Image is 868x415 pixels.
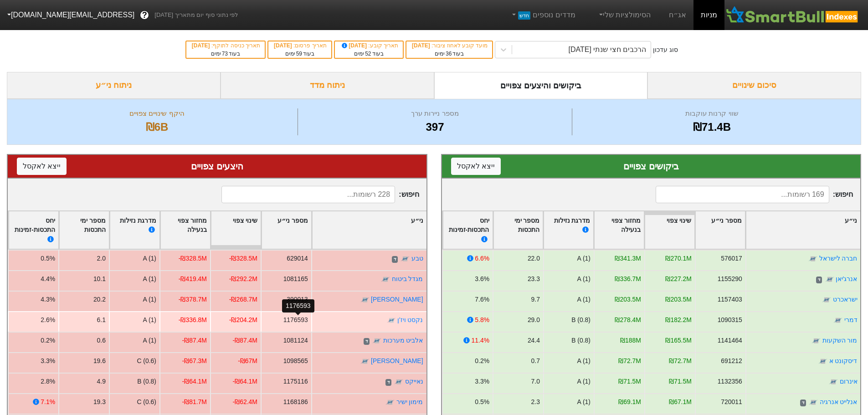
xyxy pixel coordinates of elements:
[137,377,156,386] div: B (0.8)
[283,356,308,366] div: 1098565
[182,336,207,345] div: -₪87.4M
[571,315,591,325] div: B (0.8)
[717,336,742,345] div: 1141464
[434,72,648,99] div: ביקושים והיצעים צפויים
[283,315,308,325] div: 1176593
[656,186,853,203] span: חיפוש :
[816,277,822,284] span: ד
[238,356,257,366] div: -₪67M
[179,254,207,263] div: -₪328.5M
[154,10,238,20] span: לפי נתוני סוף יום מתאריך [DATE]
[717,377,742,386] div: 1132356
[182,377,207,386] div: -₪64.1M
[282,299,314,313] div: 1176593
[397,316,423,323] a: נקסט ויז'ן
[383,337,423,344] a: אלביט מערכות
[669,377,692,386] div: ₪71.5M
[41,315,55,325] div: 2.6%
[829,357,857,364] a: דיסקונט א
[17,159,417,173] div: היצעים צפויים
[283,377,308,386] div: 1175116
[665,274,691,284] div: ₪227.2M
[385,379,391,386] span: ד
[179,274,207,284] div: -₪419.4M
[179,315,207,325] div: -₪336.8M
[822,296,831,305] img: tase link
[618,397,641,407] div: ₪69.1M
[233,397,257,407] div: -₪62.4M
[41,356,55,366] div: 3.3%
[475,295,489,304] div: 7.6%
[527,315,539,325] div: 29.0
[618,356,641,366] div: ₪72.7M
[229,274,257,284] div: -₪292.2M
[527,254,539,263] div: 22.0
[475,315,489,325] div: 5.8%
[531,377,539,386] div: 7.0
[717,315,742,325] div: 1090315
[143,295,156,304] div: A (1)
[800,400,806,407] span: ד
[577,356,590,366] div: A (1)
[615,254,641,263] div: ₪341.3M
[97,336,106,345] div: 0.6
[283,397,308,407] div: 1168186
[724,6,861,24] img: SmartBull
[812,337,821,346] img: tase link
[93,397,106,407] div: 19.3
[475,254,489,263] div: 6.6%
[844,316,857,323] a: דמרי
[825,275,834,284] img: tase link
[527,336,539,345] div: 24.4
[475,377,489,386] div: 3.3%
[721,356,742,366] div: 691212
[143,254,156,263] div: A (1)
[283,274,308,284] div: 1081165
[179,295,207,304] div: -₪378.7M
[221,186,419,203] span: חיפוש :
[113,216,156,245] div: מדרגת נזילות
[829,378,838,387] img: tase link
[575,108,849,119] div: שווי קרנות עוקבות
[531,397,539,407] div: 2.3
[296,51,302,57] span: 59
[475,397,489,407] div: 0.5%
[160,211,210,249] div: Toggle SortBy
[97,254,106,263] div: 2.0
[665,315,691,325] div: ₪182.2M
[385,398,395,407] img: tase link
[365,51,371,57] span: 52
[287,295,308,304] div: 390013
[9,211,58,249] div: Toggle SortBy
[182,397,207,407] div: -₪81.7M
[401,255,410,264] img: tase link
[818,357,827,366] img: tase link
[471,336,489,345] div: 11.4%
[137,397,156,407] div: C (0.6)
[41,377,55,386] div: 2.8%
[493,211,543,249] div: Toggle SortBy
[381,275,390,284] img: tase link
[819,255,857,262] a: חברה לישראל
[653,45,678,55] div: סוג עדכון
[531,295,539,304] div: 9.7
[339,41,398,50] div: תאריך קובע :
[229,315,257,325] div: -₪204.2M
[360,357,370,366] img: tase link
[618,377,641,386] div: ₪71.5M
[577,397,590,407] div: A (1)
[594,6,655,24] a: הסימולציות שלי
[475,356,489,366] div: 0.2%
[17,158,67,175] button: ייצא לאקסל
[518,11,530,20] span: חדש
[392,275,423,282] a: מגדל ביטוח
[577,254,590,263] div: A (1)
[222,51,228,57] span: 73
[531,356,539,366] div: 0.7
[143,315,156,325] div: A (1)
[544,211,593,249] div: Toggle SortBy
[233,377,257,386] div: -₪64.1M
[507,6,579,24] a: מדדים נוספיםחדש
[41,295,55,304] div: 4.3%
[372,337,381,346] img: tase link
